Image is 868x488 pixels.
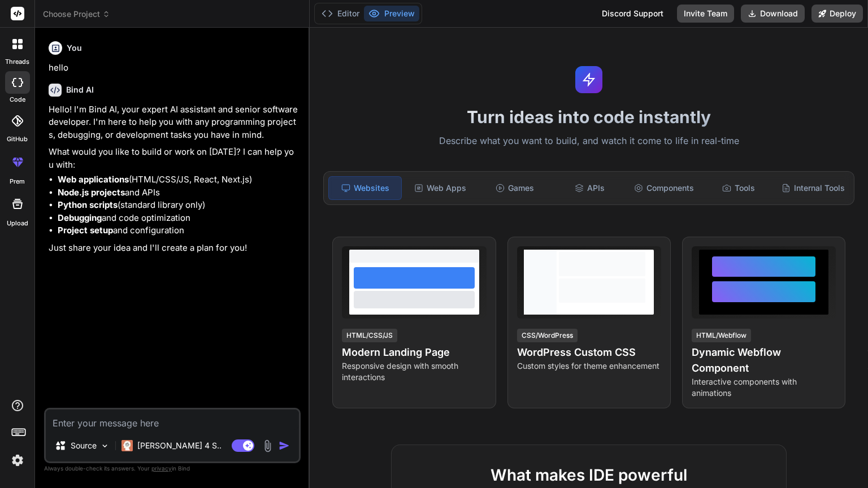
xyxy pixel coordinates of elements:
span: privacy [151,465,172,472]
p: Source [71,440,97,451]
li: (HTML/CSS/JS, React, Next.js) [58,173,298,186]
p: Just share your idea and I'll create a plan for you! [49,242,298,255]
p: Interactive components with animations [692,376,836,399]
div: Discord Support [595,5,670,23]
li: and APIs [58,186,298,199]
label: Upload [7,219,28,228]
img: icon [279,440,290,451]
h4: WordPress Custom CSS [517,345,661,360]
div: Web Apps [404,176,476,200]
p: [PERSON_NAME] 4 S.. [137,440,222,451]
p: Custom styles for theme enhancement [517,360,661,372]
img: attachment [261,439,274,452]
img: Pick Models [100,441,110,451]
div: HTML/Webflow [692,329,751,342]
p: Describe what you want to build, and watch it come to life in real-time [316,134,861,149]
strong: Debugging [58,212,102,223]
p: Always double-check its answers. Your in Bind [44,463,301,474]
h2: What makes IDE powerful [410,463,768,487]
div: Websites [328,176,402,200]
li: and code optimization [58,212,298,225]
label: threads [5,57,29,67]
div: Games [479,176,551,200]
h4: Dynamic Webflow Component [692,345,836,376]
strong: Web applications [58,174,129,185]
button: Invite Team [677,5,734,23]
strong: Python scripts [58,199,118,210]
button: Deploy [811,5,863,23]
strong: Project setup [58,225,113,236]
h4: Modern Landing Page [342,345,486,360]
img: settings [8,451,27,470]
button: Preview [364,6,419,21]
span: Choose Project [43,8,110,20]
label: prem [10,177,25,186]
li: and configuration [58,224,298,237]
div: HTML/CSS/JS [342,329,397,342]
button: Download [741,5,805,23]
div: APIs [553,176,626,200]
p: What would you like to build or work on [DATE]? I can help you with: [49,146,298,171]
label: GitHub [7,134,28,144]
label: code [10,95,25,104]
button: Editor [317,6,364,21]
p: hello [49,62,298,75]
h6: You [67,42,82,54]
div: CSS/WordPress [517,329,578,342]
div: Components [628,176,700,200]
div: Internal Tools [777,176,849,200]
p: Hello! I'm Bind AI, your expert AI assistant and senior software developer. I'm here to help you ... [49,103,298,142]
div: Tools [702,176,775,200]
strong: Node.js projects [58,187,125,198]
h6: Bind AI [66,84,94,95]
li: (standard library only) [58,199,298,212]
img: Claude 4 Sonnet [121,440,133,451]
h1: Turn ideas into code instantly [316,107,861,127]
p: Responsive design with smooth interactions [342,360,486,383]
